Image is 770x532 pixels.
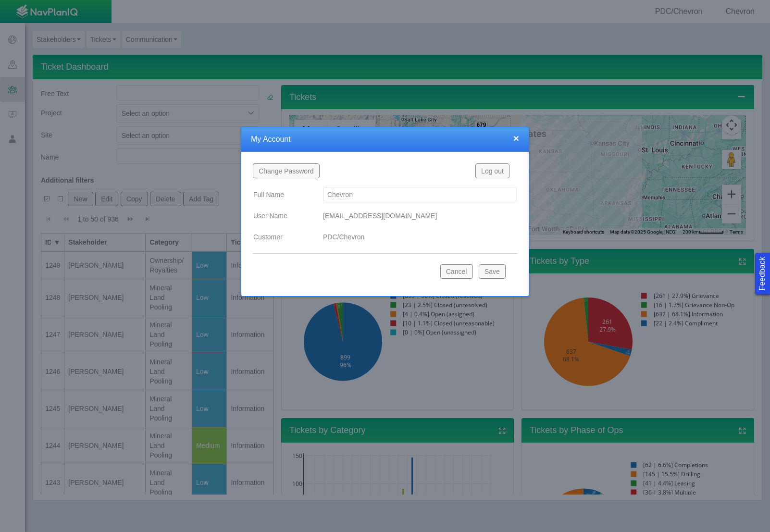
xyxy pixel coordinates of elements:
[253,163,320,178] button: Change Password
[323,228,517,246] div: PDC/Chevron
[246,228,315,246] label: Customer
[440,264,473,279] button: Cancel
[246,207,315,224] label: User Name
[513,133,519,143] button: close
[251,135,519,145] h4: My Account
[475,163,509,178] button: Log out
[479,264,506,279] button: Save
[323,207,517,224] div: [EMAIL_ADDRESS][DOMAIN_NAME]
[246,186,315,203] label: Full Name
